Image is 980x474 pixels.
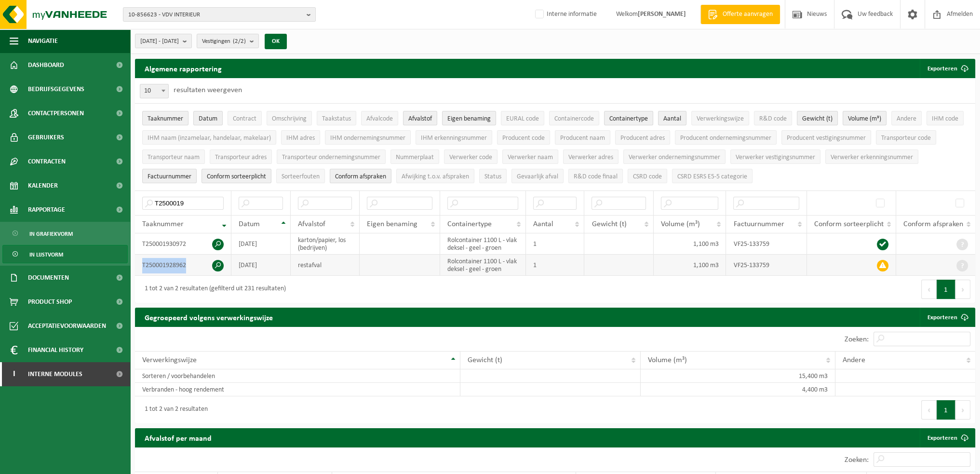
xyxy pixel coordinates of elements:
[28,101,84,125] span: Contactpersonen
[897,115,916,122] span: Andere
[361,111,398,125] button: AfvalcodeAfvalcode: Activate to sort
[876,130,936,145] button: Transporteur codeTransporteur code: Activate to sort
[396,154,434,161] span: Nummerplaat
[921,400,937,420] button: Previous
[623,149,725,164] button: Verwerker ondernemingsnummerVerwerker ondernemingsnummer: Activate to sort
[402,173,469,180] span: Afwijking t.o.v. afspraken
[759,115,787,122] span: R&D code
[317,111,356,125] button: TaakstatusTaakstatus: Activate to sort
[921,280,937,299] button: Previous
[28,53,64,77] span: Dashboard
[447,220,492,228] span: Containertype
[654,233,726,255] td: 1,100 m3
[291,255,360,276] td: restafval
[199,115,217,122] span: Datum
[663,115,681,122] span: Aantal
[591,220,626,228] span: Gewicht (t)
[730,149,820,164] button: Verwerker vestigingsnummerVerwerker vestigingsnummer: Activate to sort
[142,130,276,145] button: IHM naam (inzamelaar, handelaar, makelaar)IHM naam (inzamelaar, handelaar, makelaar): Activate to...
[843,356,865,364] span: Andere
[629,154,720,161] span: Verwerker ondernemingsnummer
[661,220,700,228] span: Volume (m³)
[658,111,686,125] button: AantalAantal: Activate to sort
[207,173,266,180] span: Conform sorteerplicht
[891,111,922,125] button: AndereAndere: Activate to sort
[700,5,780,24] a: Offerte aanvragen
[831,154,913,161] span: Verwerker erkenningsnummer
[920,308,974,327] a: Exporteren
[955,400,970,420] button: Next
[502,135,545,142] span: Producent code
[28,362,82,386] span: Interne modules
[390,149,439,164] button: NummerplaatNummerplaat: Activate to sort
[231,255,291,276] td: [DATE]
[903,220,963,228] span: Conform afspraken
[231,233,291,255] td: [DATE]
[135,308,282,326] h2: Gegroepeerd volgens verwerkingswijze
[497,130,550,145] button: Producent codeProducent code: Activate to sort
[2,245,128,263] a: In lijstvorm
[533,220,553,228] span: Aantal
[403,111,437,125] button: AfvalstofAfvalstof: Activate to sort
[10,362,18,386] span: I
[560,135,605,142] span: Producent naam
[609,115,648,122] span: Containertype
[574,173,618,180] span: R&D code finaal
[193,111,223,125] button: DatumDatum: Activate to sort
[135,428,221,447] h2: Afvalstof per maand
[142,220,184,228] span: Taaknummer
[281,130,320,145] button: IHM adresIHM adres: Activate to sort
[233,115,256,122] span: Contract
[845,456,869,464] label: Zoeken:
[267,111,312,125] button: OmschrijvingOmschrijving: Activate to sort
[28,125,64,149] span: Gebruikers
[29,245,63,264] span: In lijstvorm
[720,10,775,19] span: Offerte aanvragen
[479,169,507,183] button: StatusStatus: Activate to sort
[215,154,267,161] span: Transporteur adres
[568,154,613,161] span: Verwerker adres
[881,135,931,142] span: Transporteur code
[920,59,974,78] button: Exporteren
[197,34,259,48] button: Vestigingen(2/2)
[633,173,662,180] span: CSRD code
[291,233,360,255] td: karton/papier, los (bedrijven)
[501,111,544,125] button: EURAL codeEURAL code: Activate to sort
[148,115,183,122] span: Taaknummer
[502,149,558,164] button: Verwerker naamVerwerker naam: Activate to sort
[282,154,380,161] span: Transporteur ondernemingsnummer
[555,130,610,145] button: Producent naamProducent naam: Activate to sort
[28,174,58,198] span: Kalender
[142,169,197,183] button: FactuurnummerFactuurnummer: Activate to sort
[28,29,58,53] span: Navigatie
[29,225,73,243] span: In grafiekvorm
[554,115,594,122] span: Containercode
[845,336,869,343] label: Zoeken:
[641,369,835,383] td: 15,400 m3
[937,280,955,299] button: 1
[440,255,526,276] td: Rolcontainer 1100 L - vlak deksel - geel - groen
[135,383,460,396] td: Verbranden - hoog rendement
[654,255,726,276] td: 1,100 m3
[781,130,871,145] button: Producent vestigingsnummerProducent vestigingsnummer: Activate to sort
[615,130,670,145] button: Producent adresProducent adres: Activate to sort
[396,169,474,183] button: Afwijking t.o.v. afsprakenAfwijking t.o.v. afspraken: Activate to sort
[802,115,832,122] span: Gewicht (t)
[604,111,653,125] button: ContainertypeContainertype: Activate to sort
[276,169,325,183] button: SorteerfoutenSorteerfouten: Activate to sort
[641,383,835,396] td: 4,400 m3
[201,169,271,183] button: Conform sorteerplicht : Activate to sort
[517,173,558,180] span: Gevaarlijk afval
[135,233,231,255] td: T250001930972
[825,149,918,164] button: Verwerker erkenningsnummerVerwerker erkenningsnummer: Activate to sort
[140,84,168,98] span: 10
[814,220,884,228] span: Conform sorteerplicht
[508,154,553,161] span: Verwerker naam
[533,7,597,22] label: Interne informatie
[28,290,72,314] span: Product Shop
[28,314,106,338] span: Acceptatievoorwaarden
[128,8,303,22] span: 10-856623 - VDV INTERIEUR
[265,34,287,49] button: OK
[140,84,169,98] span: 10
[408,115,432,122] span: Afvalstof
